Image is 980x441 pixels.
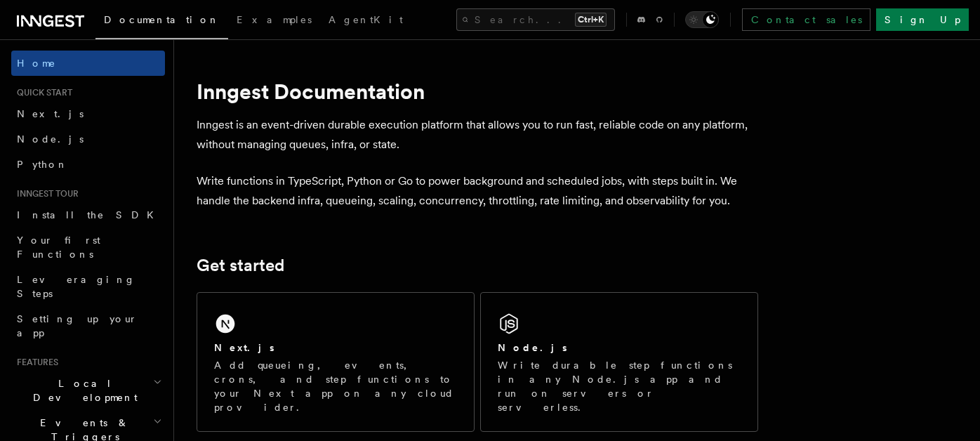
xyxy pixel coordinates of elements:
h2: Next.js [214,341,274,355]
span: Your first Functions [17,235,100,260]
span: Features [11,357,58,368]
a: Next.js [11,101,165,126]
kbd: Ctrl+K [575,13,607,27]
span: AgentKit [329,14,403,25]
span: Examples [237,14,312,25]
a: AgentKit [320,4,411,38]
a: Next.jsAdd queueing, events, crons, and step functions to your Next app on any cloud provider. [197,292,475,432]
button: Toggle dark mode [685,11,719,28]
span: Local Development [11,376,153,404]
span: Python [17,159,68,170]
span: Leveraging Steps [17,274,135,299]
a: Node.jsWrite durable step functions in any Node.js app and run on servers or serverless. [480,292,758,432]
span: Setting up your app [17,313,138,338]
a: Node.js [11,126,165,152]
p: Add queueing, events, crons, and step functions to your Next app on any cloud provider. [214,358,457,414]
h2: Node.js [498,341,567,355]
a: Contact sales [742,8,870,31]
a: Python [11,152,165,177]
a: Sign Up [876,8,969,31]
button: Local Development [11,371,165,410]
span: Quick start [11,87,72,98]
span: Install the SDK [17,209,162,220]
a: Get started [197,256,284,275]
a: Examples [228,4,320,38]
p: Inngest is an event-driven durable execution platform that allows you to run fast, reliable code ... [197,115,758,154]
span: Next.js [17,108,84,119]
a: Your first Functions [11,228,165,267]
span: Inngest tour [11,188,79,199]
a: Documentation [95,4,228,39]
span: Node.js [17,133,84,145]
a: Leveraging Steps [11,267,165,306]
button: Search...Ctrl+K [456,8,615,31]
h1: Inngest Documentation [197,79,758,104]
span: Documentation [104,14,220,25]
p: Write durable step functions in any Node.js app and run on servers or serverless. [498,358,741,414]
span: Home [17,56,56,70]
a: Install the SDK [11,202,165,228]
p: Write functions in TypeScript, Python or Go to power background and scheduled jobs, with steps bu... [197,171,758,211]
a: Setting up your app [11,306,165,345]
a: Home [11,51,165,76]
